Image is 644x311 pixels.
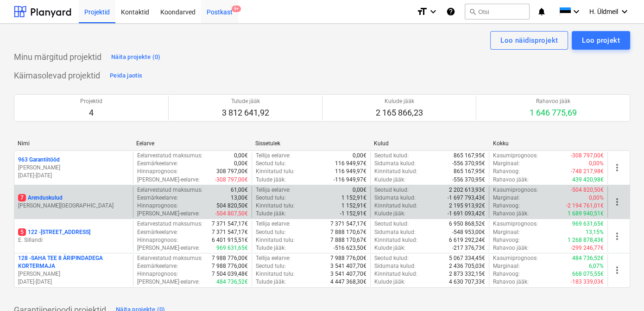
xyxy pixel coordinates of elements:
button: Otsi [465,4,530,19]
p: 3 541 407,70€ [330,270,366,278]
p: 122 - [STREET_ADDRESS] [18,228,90,236]
p: 0,00€ [234,160,248,168]
p: Rahavoo jääk : [493,244,529,252]
p: [PERSON_NAME]-eelarve : [137,210,200,218]
button: Loo näidisprojekt [490,31,568,50]
p: Seotud tulu : [256,262,286,270]
p: Hinnaprognoos : [137,168,178,175]
p: 13,00€ [231,194,248,202]
i: keyboard_arrow_down [571,6,582,17]
p: Kulude jääk : [374,244,405,252]
i: keyboard_arrow_down [619,6,630,17]
p: 1 646 775,69 [530,107,577,118]
p: Kinnitatud kulud : [374,236,417,244]
p: 6 950 868,52€ [449,220,485,228]
div: Eelarve [136,140,247,147]
p: 2 165 866,23 [376,107,423,118]
p: Projektid [80,97,102,105]
p: Rahavoog : [493,270,520,278]
p: Rahavoo jääk : [493,210,529,218]
p: 6 619 292,24€ [449,236,485,244]
p: 3 812 641,92 [222,107,269,118]
p: 7 988 776,00€ [212,254,248,262]
div: 963 Garantiitööd[PERSON_NAME][DATE]-[DATE] [18,156,129,180]
iframe: Chat Widget [598,266,644,311]
p: -308 797,00€ [571,152,604,160]
p: Marginaal : [493,160,520,168]
p: 2 195 913,92€ [449,202,485,210]
p: 3 541 407,70€ [330,262,366,270]
p: Kinnitatud tulu : [256,168,295,175]
p: 865 167,95€ [454,168,485,175]
p: Kasumiprognoos : [493,152,538,160]
p: -516 623,50€ [334,244,366,252]
p: -116 949,97€ [334,176,366,184]
p: Eesmärkeelarve : [137,194,178,202]
p: Kulude jääk : [374,210,405,218]
p: Sidumata kulud : [374,262,416,270]
p: -1 691 093,42€ [448,210,485,218]
p: Eelarvestatud maksumus : [137,220,202,228]
span: more_vert [612,196,623,207]
p: 0,00% [589,160,604,168]
span: 5 [18,228,26,236]
p: -217 376,73€ [452,244,485,252]
p: Kinnitatud tulu : [256,236,295,244]
p: [PERSON_NAME] [18,270,129,278]
p: Kasumiprognoos : [493,220,538,228]
p: -556 370,95€ [452,176,485,184]
p: 484 736,52€ [572,254,604,262]
p: Seotud kulud : [374,152,409,160]
p: 963 Garantiitööd [18,156,60,164]
p: Marginaal : [493,262,520,270]
p: -548 953,00€ [452,228,485,236]
p: 1 152,91€ [341,194,366,202]
p: 1 689 940,51€ [568,210,604,218]
p: -183 339,03€ [571,278,604,286]
p: [PERSON_NAME]-eelarve : [137,176,200,184]
p: 13,15% [586,228,604,236]
p: 7 988 776,00€ [212,262,248,270]
span: H. Üldmeil [589,8,618,15]
p: 7 988 776,00€ [330,254,366,262]
p: Käimasolevad projektid [14,70,100,81]
p: Eelarvestatud maksumus : [137,152,202,160]
p: Eesmärkeelarve : [137,160,178,168]
p: Rahavoo jääk : [493,176,529,184]
p: 0,00€ [353,186,366,194]
p: Kulude jääk : [374,278,405,286]
button: Loo projekt [572,31,630,50]
p: Tulude jääk : [256,210,286,218]
div: Sissetulek [255,140,366,147]
p: [PERSON_NAME]-eelarve : [137,244,200,252]
p: 969 631,65€ [216,244,248,252]
div: Loo projekt [582,34,620,46]
p: Minu märgitud projektid [14,52,101,63]
p: Seotud tulu : [256,160,286,168]
button: Peida jaotis [107,68,145,83]
i: Abikeskus [446,6,455,17]
p: Hinnaprognoos : [137,202,178,210]
p: [PERSON_NAME] [18,164,129,172]
p: -299 246,77€ [571,244,604,252]
p: Rahavoog : [493,168,520,175]
p: Rahavoo jääk [530,97,577,105]
p: Seotud tulu : [256,194,286,202]
p: -2 194 761,01€ [566,202,604,210]
p: Seotud kulud : [374,254,409,262]
p: [DATE] - [DATE] [18,172,129,180]
p: 484 736,52€ [216,278,248,286]
p: Eesmärkeelarve : [137,228,178,236]
p: 1 152,91€ [341,202,366,210]
p: 1 268 878,43€ [568,236,604,244]
p: 7 371 547,17€ [330,220,366,228]
p: 6,07% [589,262,604,270]
p: Tellija eelarve : [256,220,290,228]
p: Tulude jääk : [256,244,286,252]
button: Näita projekte (0) [109,50,163,65]
p: Kasumiprognoos : [493,186,538,194]
div: Kulud [374,140,485,147]
span: 7 [18,194,26,201]
p: -1 152,91€ [340,210,366,218]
